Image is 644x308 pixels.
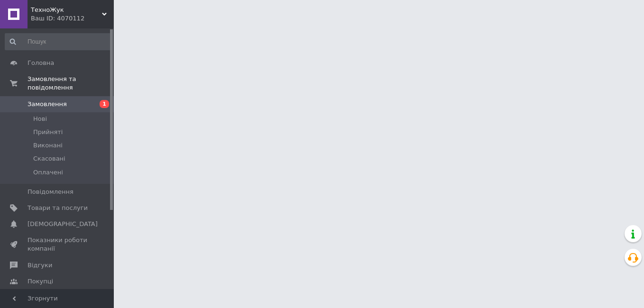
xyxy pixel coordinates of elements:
span: Нові [33,115,47,123]
span: Замовлення та повідомлення [28,75,114,92]
span: Покупці [28,277,53,286]
span: Повідомлення [28,188,74,196]
span: 1 [100,100,109,108]
span: Виконані [33,141,63,150]
span: Показники роботи компанії [28,236,88,253]
input: Пошук [5,33,112,50]
span: Відгуки [28,261,52,270]
span: Замовлення [28,100,67,109]
span: Головна [28,59,54,67]
span: ТехноЖук [31,6,102,14]
div: Ваш ID: 4070112 [31,14,114,23]
span: Оплачені [33,168,63,177]
span: Скасовані [33,154,65,163]
span: Товари та послуги [28,204,88,212]
span: Прийняті [33,128,63,136]
span: [DEMOGRAPHIC_DATA] [28,220,98,228]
